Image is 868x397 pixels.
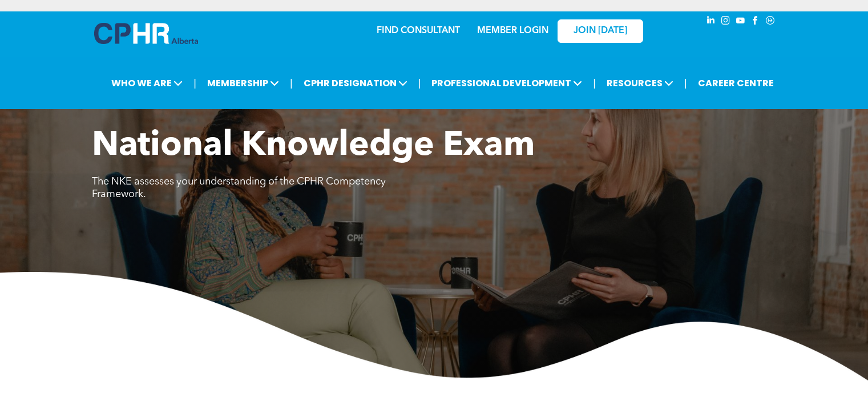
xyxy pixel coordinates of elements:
a: JOIN [DATE] [558,19,643,43]
span: RESOURCES [603,73,677,94]
a: CAREER CENTRE [695,73,777,94]
span: National Knowledge Exam [92,129,535,163]
a: Social network [764,14,777,30]
a: linkedin [705,14,717,30]
span: MEMBERSHIP [204,73,282,94]
li: | [193,71,196,95]
li: | [290,71,293,95]
a: MEMBER LOGIN [477,26,548,35]
a: FIND CONSULTANT [377,26,460,35]
span: JOIN [DATE] [574,26,627,37]
a: facebook [749,14,762,30]
span: The NKE assesses your understanding of the CPHR Competency Framework. [92,177,386,199]
a: instagram [720,14,732,30]
img: A blue and white logo for cp alberta [94,23,198,44]
li: | [593,71,596,95]
li: | [684,71,687,95]
span: WHO WE ARE [108,73,186,94]
span: CPHR DESIGNATION [300,73,411,94]
li: | [418,71,421,95]
span: PROFESSIONAL DEVELOPMENT [428,73,586,94]
a: youtube [734,14,747,30]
